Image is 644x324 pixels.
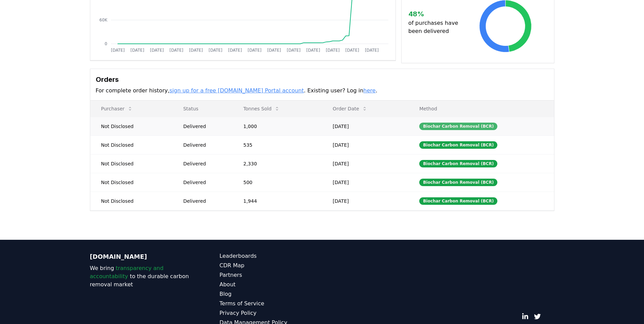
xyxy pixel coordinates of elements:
p: We bring to the durable carbon removal market [90,264,192,289]
a: Partners [220,271,322,279]
a: About [220,281,322,289]
td: 500 [233,173,322,192]
td: Not Disclosed [90,173,172,192]
a: here [363,87,375,94]
p: Method [414,105,548,112]
div: Delivered [183,160,227,167]
tspan: 0 [105,41,107,46]
tspan: [DATE] [189,48,203,53]
td: [DATE] [322,154,408,173]
a: sign up for a free [DOMAIN_NAME] Portal account [169,87,304,94]
span: transparency and accountability [90,265,164,280]
td: Not Disclosed [90,192,172,210]
div: Delivered [183,142,227,148]
div: Biochar Carbon Removal (BCR) [419,179,497,186]
tspan: [DATE] [169,48,183,53]
div: Biochar Carbon Removal (BCR) [419,160,497,167]
a: Blog [220,290,322,298]
a: Leaderboards [220,252,322,260]
div: Delivered [183,179,227,186]
tspan: [DATE] [326,48,339,53]
td: 535 [233,136,322,154]
p: Status [178,105,227,112]
a: Privacy Policy [220,309,322,317]
a: Terms of Service [220,300,322,308]
td: 2,330 [233,154,322,173]
div: Biochar Carbon Removal (BCR) [419,123,497,130]
button: Order Date [327,102,373,115]
div: Delivered [183,123,227,130]
h3: 48 % [408,9,464,19]
tspan: [DATE] [306,48,320,53]
button: Tonnes Sold [238,102,285,115]
td: Not Disclosed [90,136,172,154]
button: Purchaser [96,102,138,115]
tspan: [DATE] [228,48,242,53]
a: Twitter [534,313,541,320]
div: Biochar Carbon Removal (BCR) [419,197,497,205]
div: Biochar Carbon Removal (BCR) [419,141,497,149]
div: Delivered [183,198,227,204]
td: [DATE] [322,136,408,154]
td: [DATE] [322,192,408,210]
tspan: [DATE] [111,48,125,53]
tspan: [DATE] [267,48,281,53]
p: of purchases have been delivered [408,19,464,35]
p: For complete order history, . Existing user? Log in . [96,87,549,95]
a: LinkedIn [522,313,529,320]
tspan: [DATE] [130,48,144,53]
td: [DATE] [322,117,408,136]
tspan: [DATE] [247,48,261,53]
td: [DATE] [322,173,408,192]
td: 1,000 [233,117,322,136]
tspan: [DATE] [345,48,359,53]
h3: Orders [96,74,549,85]
a: CDR Map [220,262,322,270]
td: Not Disclosed [90,154,172,173]
tspan: 60K [99,18,107,22]
tspan: [DATE] [208,48,222,53]
td: 1,944 [233,192,322,210]
p: [DOMAIN_NAME] [90,252,192,262]
td: Not Disclosed [90,117,172,136]
tspan: [DATE] [150,48,164,53]
tspan: [DATE] [365,48,379,53]
tspan: [DATE] [287,48,300,53]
